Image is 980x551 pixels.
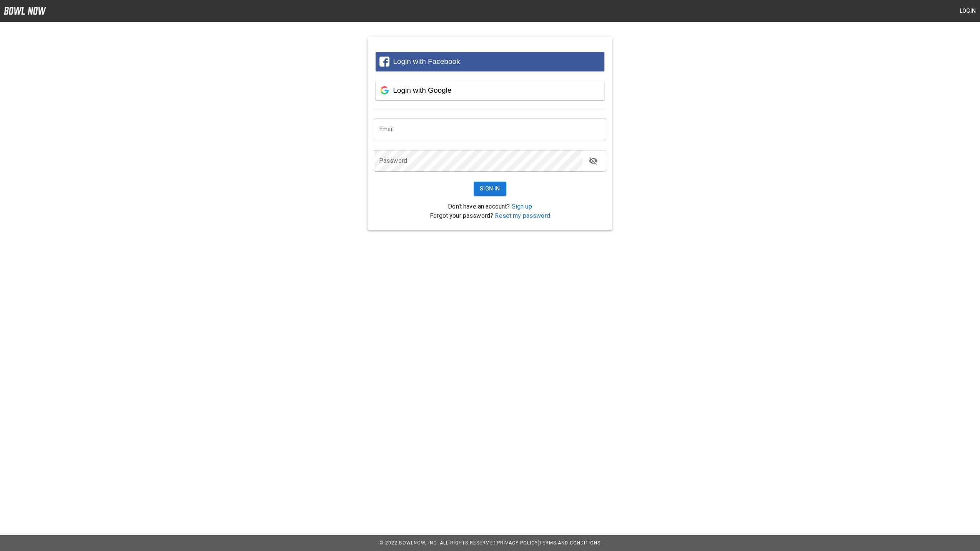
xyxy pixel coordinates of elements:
[955,4,980,18] button: Login
[374,202,606,211] p: Don't have an account?
[4,7,46,15] img: logo
[512,203,532,210] a: Sign up
[586,153,601,169] button: toggle password visibility
[497,540,538,546] a: Privacy Policy
[474,182,506,196] button: Sign In
[376,81,604,100] button: Login with Google
[376,52,604,71] button: Login with Facebook
[539,540,601,546] a: Terms and Conditions
[495,212,550,219] a: Reset my password
[379,540,497,546] span: © 2022 BowlNow, Inc. All Rights Reserved.
[393,57,460,65] span: Login with Facebook
[393,86,451,94] span: Login with Google
[374,211,606,220] p: Forgot your password?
